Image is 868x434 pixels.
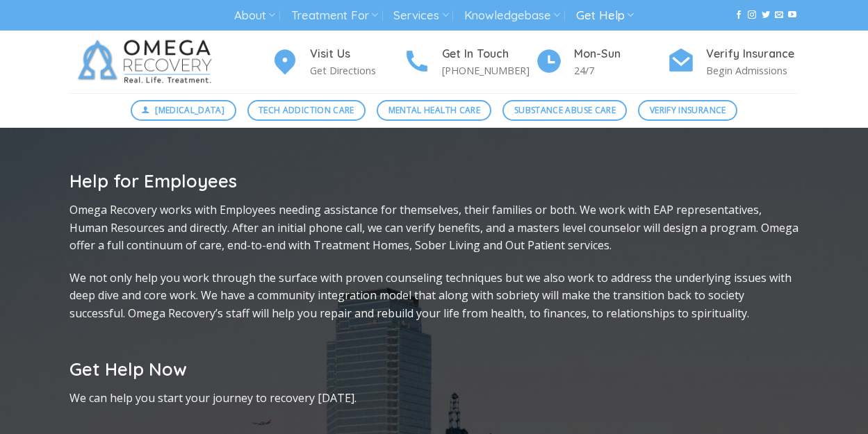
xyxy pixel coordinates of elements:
[69,390,361,408] p: We can help you start your journey to recovery [DATE].
[155,103,224,117] span: [MEDICAL_DATA]
[576,3,634,28] a: Get Help
[377,100,491,121] a: Mental Health Care
[247,100,366,121] a: Tech Addiction Care
[271,45,403,79] a: Visit Us Get Directions
[706,45,799,63] h4: Verify Insurance
[69,31,226,93] img: Omega Recovery
[788,10,796,20] a: Follow on YouTube
[667,45,799,79] a: Verify Insurance Begin Admissions
[259,103,354,117] span: Tech Addiction Care
[442,62,535,78] p: [PHONE_NUMBER]
[735,10,743,20] a: Follow on Facebook
[310,62,403,78] p: Get Directions
[69,269,799,323] p: We not only help you work through the surface with proven counseling techniques but we also work ...
[442,45,535,63] h4: Get In Touch
[388,103,480,117] span: Mental Health Care
[393,3,448,28] a: Services
[69,201,799,255] p: Omega Recovery works with Employees needing assistance for themselves, their families or both. We...
[650,103,726,117] span: Verify Insurance
[69,358,361,381] h2: Get Help Now
[234,3,275,28] a: About
[706,62,799,78] p: Begin Admissions
[574,62,667,78] p: 24/7
[403,45,535,79] a: Get In Touch [PHONE_NUMBER]
[638,100,737,121] a: Verify Insurance
[514,103,616,117] span: Substance Abuse Care
[464,3,560,28] a: Knowledgebase
[291,3,378,28] a: Treatment For
[748,10,756,20] a: Follow on Instagram
[69,169,799,192] h2: Help for Employees
[775,10,783,20] a: Send us an email
[574,45,667,63] h4: Mon-Sun
[310,45,403,63] h4: Visit Us
[131,100,236,121] a: [MEDICAL_DATA]
[502,100,627,121] a: Substance Abuse Care
[762,10,770,20] a: Follow on Twitter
